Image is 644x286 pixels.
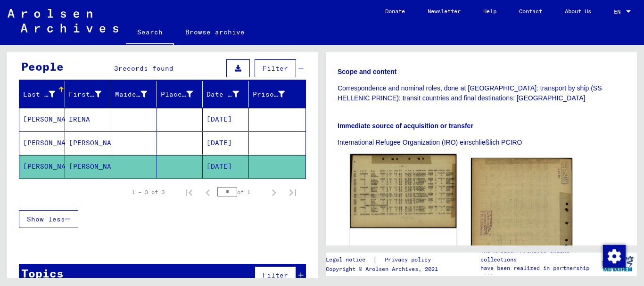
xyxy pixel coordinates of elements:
[203,81,248,107] mat-header-cell: Date of Birth
[19,131,65,155] mat-cell: [PERSON_NAME]
[217,188,264,196] div: of 1
[326,265,442,273] p: Copyright © Arolsen Archives, 2021
[263,271,288,279] span: Filter
[115,90,147,99] div: Maiden Name
[264,183,283,202] button: Next page
[326,255,373,265] a: Legal notice
[19,155,65,178] mat-cell: [PERSON_NAME]
[69,90,101,99] div: First Name
[19,81,65,107] mat-header-cell: Last Name
[23,90,55,99] div: Last Name
[249,81,305,107] mat-header-cell: Prisoner #
[126,21,174,45] a: Search
[614,8,624,15] span: EN
[203,155,248,178] mat-cell: [DATE]
[255,266,296,284] button: Filter
[23,87,67,102] div: Last Name
[19,210,78,228] button: Show less
[203,131,248,155] mat-cell: [DATE]
[283,183,302,202] button: Last page
[253,90,285,99] div: Prisoner #
[21,58,64,75] div: People
[65,108,111,131] mat-cell: IRENA
[114,64,118,73] span: 3
[253,87,297,102] div: Prisoner #
[8,9,118,33] img: Arolsen_neg.svg
[65,81,111,107] mat-header-cell: First Name
[480,264,598,281] p: have been realized in partnership with
[603,245,625,267] div: Change consent
[263,64,288,73] span: Filter
[206,90,239,99] div: Date of Birth
[326,255,442,265] div: |
[157,81,203,107] mat-header-cell: Place of Birth
[198,183,217,202] button: Previous page
[206,87,250,102] div: Date of Birth
[65,131,111,155] mat-cell: [PERSON_NAME]
[118,64,173,73] span: records found
[111,81,157,107] mat-header-cell: Maiden Name
[480,247,598,264] p: The Arolsen Archives online collections
[161,90,193,99] div: Place of Birth
[203,108,248,131] mat-cell: [DATE]
[338,138,625,147] p: International Refugee Organization (IRO) einschließlich PCIRO
[65,155,111,178] mat-cell: [PERSON_NAME]
[255,59,296,77] button: Filter
[600,252,636,276] img: yv_logo.png
[115,87,159,102] div: Maiden Name
[338,122,473,130] b: Immediate source of acquisition or transfer
[338,68,396,75] b: Scope and content
[132,188,165,196] div: 1 – 3 of 3
[69,87,113,102] div: First Name
[21,265,64,282] div: Topics
[377,255,442,265] a: Privacy policy
[27,215,65,223] span: Show less
[180,183,198,202] button: First page
[19,108,65,131] mat-cell: [PERSON_NAME]
[338,83,625,103] p: Correspondence and nominal roles, done at [GEOGRAPHIC_DATA]: transport by ship (SS HELLENIC PRINC...
[161,87,205,102] div: Place of Birth
[174,21,256,43] a: Browse archive
[350,154,457,229] img: 001.jpg
[603,245,626,268] img: Change consent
